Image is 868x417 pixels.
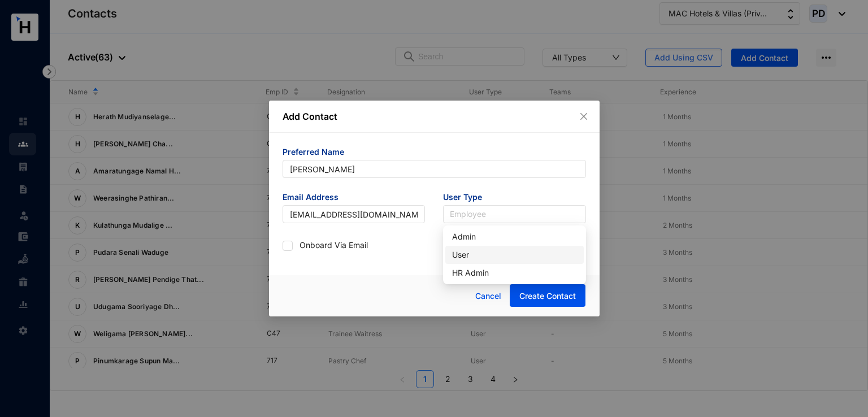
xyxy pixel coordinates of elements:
[467,285,510,307] button: Cancel
[578,110,590,123] button: Close
[283,110,586,123] p: Add Contact
[452,267,577,279] div: HR Admin
[443,192,586,205] span: User Type
[445,228,584,246] div: Admin
[445,246,584,264] div: User
[519,290,576,302] span: Create Contact
[452,231,577,243] div: Admin
[283,192,426,205] span: Email Address
[445,264,584,282] div: HR Admin
[283,160,586,178] input: Akshay Segar
[283,146,586,160] span: Preferred Name
[579,112,588,121] span: close
[283,205,426,223] input: akshay@gmail.com
[510,284,585,307] button: Create Contact
[300,240,368,252] p: Onboard Via Email
[475,290,501,302] span: Cancel
[452,249,577,261] div: User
